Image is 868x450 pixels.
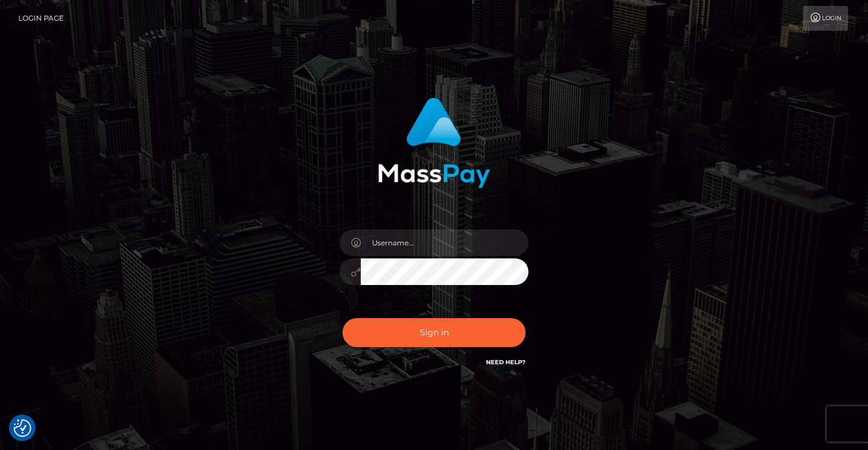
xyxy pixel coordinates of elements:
input: Username... [361,229,528,256]
button: Sign in [342,318,526,347]
img: Revisit consent button [14,419,31,437]
a: Login [803,6,848,31]
a: Login Page [18,6,64,31]
img: MassPay Login [378,98,490,188]
button: Consent Preferences [14,419,31,437]
a: Need Help? [486,358,526,366]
